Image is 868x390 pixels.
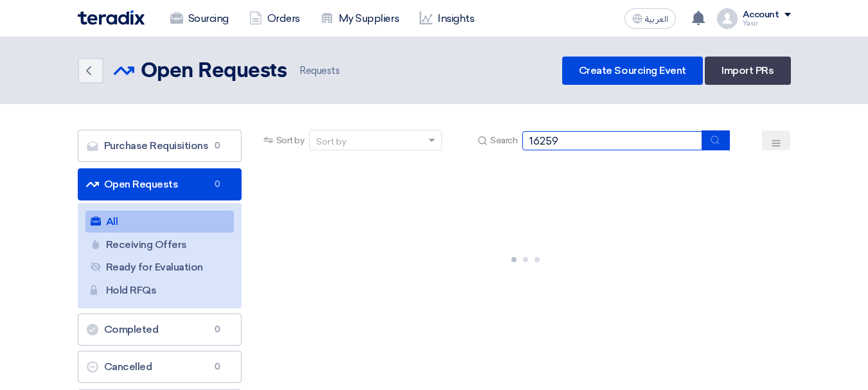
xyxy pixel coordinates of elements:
a: Open Requests0 [78,168,242,200]
a: Create Sourcing Event [562,57,703,85]
span: 0 [210,178,226,191]
a: Receiving Offers [85,234,234,256]
a: Import PRs [705,57,790,85]
img: Teradix logo [78,10,145,25]
div: Sort by [316,135,346,148]
a: Purchase Requisitions0 [78,130,242,162]
a: Sourcing [160,4,239,33]
a: Hold RFQs [85,279,234,301]
button: العربية [624,8,676,29]
h2: Open Requests [141,58,287,84]
span: 0 [210,360,226,373]
img: profile_test.png [717,8,738,29]
span: 0 [210,323,226,336]
div: Yasir [743,20,791,27]
input: Search by title or reference number [522,131,702,150]
span: Search [490,134,517,147]
span: العربية [645,15,668,24]
span: Requests [297,64,339,78]
a: All [85,211,234,233]
a: Orders [239,4,310,33]
a: My Suppliers [310,4,409,33]
a: Completed0 [78,314,242,346]
a: Ready for Evaluation [85,256,234,278]
span: Sort by [276,134,305,147]
a: Cancelled0 [78,351,242,383]
span: 0 [210,139,226,152]
a: Insights [409,4,484,33]
div: Account [743,10,779,21]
